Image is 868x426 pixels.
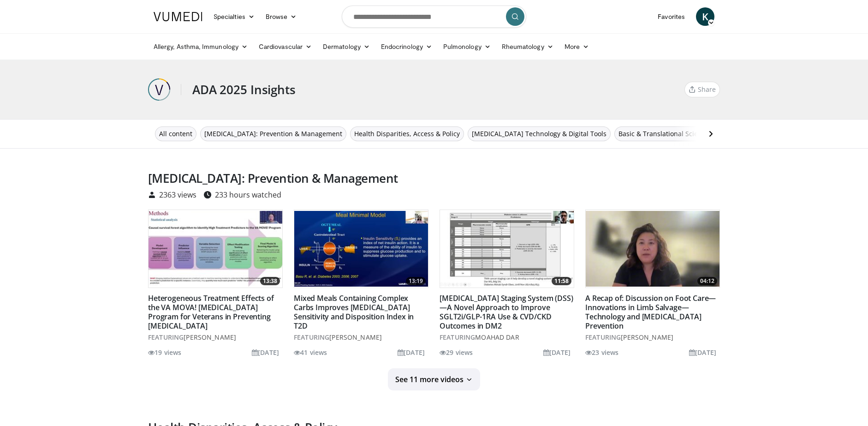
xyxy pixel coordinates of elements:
img: VuMedi Logo [154,12,202,21]
span: 2363 views [159,191,196,198]
span: See 11 more videos [395,375,464,384]
a: Basic & Translational Science [614,126,713,141]
a: Allergy, Asthma, Immunology [148,37,253,56]
a: Moahad Dar [475,333,519,342]
a: K [696,7,714,26]
span: Basic & Translational Science [618,129,709,139]
li: 19 views [148,348,181,357]
a: Specialties [208,7,260,26]
a: Heterogeneous Treatment Effects of the VA MOVA! [MEDICAL_DATA] Program for Veterans in Preventing... [148,293,274,331]
a: [PERSON_NAME] [329,333,382,342]
span: 13:38 [260,277,280,285]
a: [PERSON_NAME] [184,333,236,342]
img: caedda45-3baa-4675-8a5c-1f03aa2d322c.300x170_q85_crop-smart_upscale.jpg [294,211,428,287]
a: 11:58 [440,211,574,287]
img: 131ac76a-f09d-43d4-a528-67020c1c7847.300x170_q85_crop-smart_upscale.jpg [440,211,574,287]
span: 233 hours watched [215,191,281,198]
a: All content [155,126,196,141]
a: 04:12 [586,211,719,287]
span: [MEDICAL_DATA] Technology & Digital Tools [472,129,606,139]
a: 13:19 [294,211,428,287]
span: All content [159,129,192,139]
li: 29 views [440,348,473,357]
span: Health Disparities, Access & Policy [354,129,460,139]
h3: ADA 2025 Insights [192,82,296,97]
span: 04:12 [697,277,717,285]
span: Share [698,84,716,95]
a: [MEDICAL_DATA] Technology & Digital Tools [468,126,611,141]
a: Cardiovascular [253,37,317,56]
a: Rheumatology [496,37,559,56]
a: Endocrinology [375,37,438,56]
img: d10ac4fa-4849-4c71-8d92-f1981c03fb78.300x170_q85_crop-smart_upscale.jpg [586,211,719,287]
h3: [MEDICAL_DATA]: Prevention & Management [148,171,520,186]
span: 13:19 [406,277,426,285]
div: FEATURING [148,332,283,342]
li: 41 views [294,348,327,357]
a: [PERSON_NAME] [621,333,673,342]
li: [DATE] [398,348,425,357]
img: 7a446407-c26f-4a34-8739-59d58c7ac115.png [148,78,170,101]
span: 11:58 [552,277,571,285]
a: More [559,37,595,56]
li: [DATE] [543,348,571,357]
a: 13:38 [149,211,282,287]
div: FEATURING [440,332,574,342]
a: Mixed Meals Containing Complex Carbs Improves [MEDICAL_DATA] Sensitivity and Disposition Index in... [294,293,414,331]
a: [MEDICAL_DATA] Staging System (DSS)—A Novel Approach to Improve SGLT2i/GLP-1RA Use & CVD/CKD Outc... [440,293,573,331]
span: [MEDICAL_DATA]: Prevention & Management [204,129,342,139]
input: Search topics, interventions [342,6,526,28]
button: See 11 more videos [388,368,480,390]
img: a7b612c3-9ab2-49df-8c2f-ddedd2ee3bee.300x170_q85_crop-smart_upscale.jpg [149,211,282,287]
li: [DATE] [252,348,279,357]
a: Share [684,82,720,97]
li: [DATE] [689,348,716,357]
a: Health Disparities, Access & Policy [350,126,464,141]
a: A Recap of: Discussion on Foot Care—Innovations in Limb Salvage—Technology and [MEDICAL_DATA] Pre... [585,293,716,331]
div: FEATURING [294,332,428,342]
a: Pulmonology [438,37,496,56]
a: Favorites [652,7,690,26]
li: 23 views [585,348,618,357]
a: Browse [260,7,303,26]
a: [MEDICAL_DATA]: Prevention & Management [200,126,346,141]
div: FEATURING [585,332,720,342]
a: Dermatology [317,37,375,56]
